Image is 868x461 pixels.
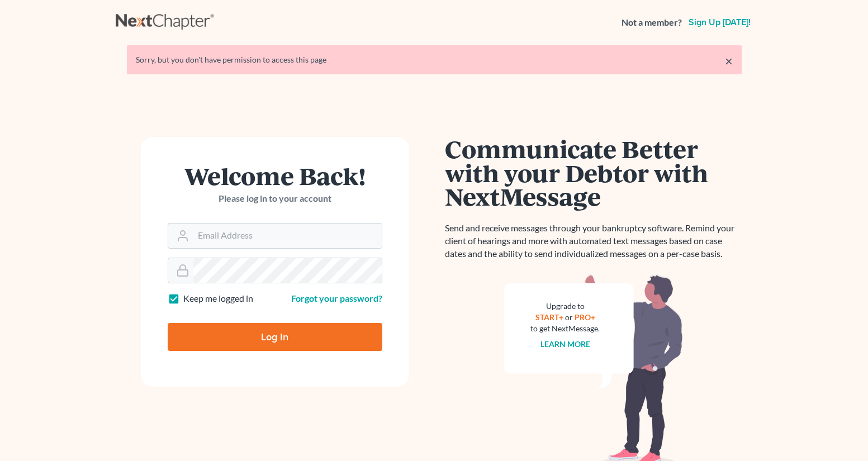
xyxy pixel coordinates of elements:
a: Learn more [540,339,590,349]
span: or [565,312,573,322]
div: Sorry, but you don't have permission to access this page [136,54,733,65]
a: × [725,54,733,68]
h1: Welcome Back! [168,164,382,188]
div: Upgrade to [531,301,600,312]
p: Send and receive messages through your bankruptcy software. Remind your client of hearings and mo... [445,222,742,260]
a: PRO+ [575,312,595,322]
a: START+ [535,312,563,322]
a: Forgot your password? [291,293,382,303]
strong: Not a member? [622,16,682,29]
div: to get NextMessage. [531,323,600,334]
input: Email Address [193,224,382,248]
input: Log In [168,323,382,351]
h1: Communicate Better with your Debtor with NextMessage [445,137,742,208]
label: Keep me logged in [183,292,253,305]
a: Sign up [DATE]! [686,18,753,27]
p: Please log in to your account [168,192,382,205]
